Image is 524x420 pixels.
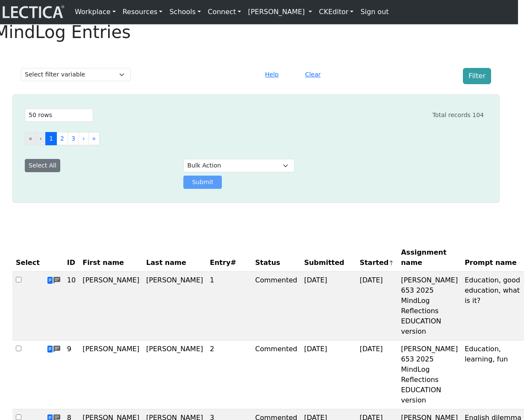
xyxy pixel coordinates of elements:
[71,3,119,21] a: Workplace
[261,70,283,78] a: Help
[143,244,206,272] th: Last name
[88,132,100,145] button: Go to last page
[463,68,491,84] button: Filter
[143,272,206,341] td: [PERSON_NAME]
[255,258,280,268] span: Status
[356,341,397,409] td: [DATE]
[79,132,89,145] button: Go to next page
[119,3,166,21] a: Resources
[166,3,204,21] a: Schools
[204,3,244,21] a: Connect
[397,341,461,409] td: [PERSON_NAME] 653 2025 MindLog Reflections EDUCATION version
[397,272,461,341] td: [PERSON_NAME] 653 2025 MindLog Reflections EDUCATION version
[206,272,252,341] td: 1
[47,345,53,353] span: view
[300,272,356,341] td: [DATE]
[261,68,283,81] button: Help
[465,258,517,268] span: Prompt name
[82,258,124,268] span: First name
[244,3,315,21] a: [PERSON_NAME]
[64,272,79,341] td: 10
[25,132,484,145] ul: Pagination
[356,244,397,272] th: Started
[79,272,143,341] td: [PERSON_NAME]
[64,341,79,409] td: 9
[25,159,60,172] button: Select All
[301,68,325,81] button: Clear
[143,341,206,409] td: [PERSON_NAME]
[47,276,53,285] span: view
[12,244,43,272] th: Select
[53,276,60,286] span: comments
[252,341,300,409] td: Commented
[68,132,79,145] button: Go to page 3
[67,258,75,268] span: ID
[315,3,357,21] a: CKEditor
[206,341,252,409] td: 2
[300,341,356,409] td: [DATE]
[53,344,60,355] span: comments
[56,132,68,145] button: Go to page 2
[0,4,65,20] img: lecticalive
[433,111,484,120] div: Total records 104
[401,247,458,268] span: Assignment name
[210,258,248,268] span: Entry#
[45,132,57,145] button: Go to page 1
[356,272,397,341] td: [DATE]
[252,272,300,341] td: Commented
[79,341,143,409] td: [PERSON_NAME]
[304,258,344,268] span: Submitted
[357,3,392,21] a: Sign out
